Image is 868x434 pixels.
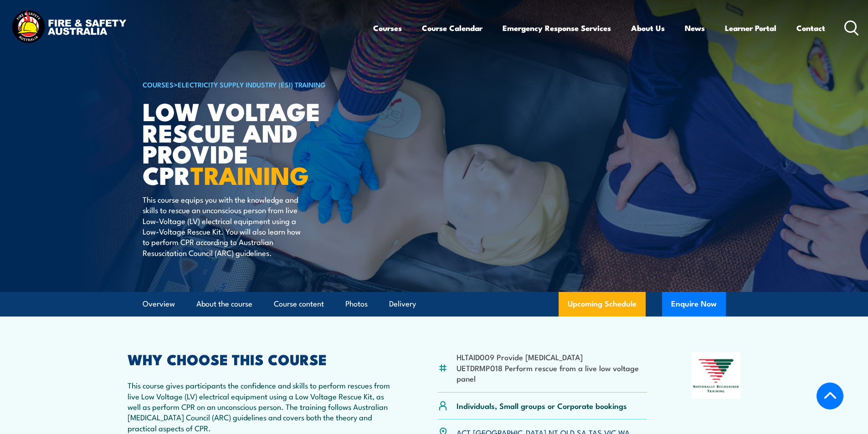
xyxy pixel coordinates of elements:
a: About the course [196,292,252,316]
a: Delivery [389,292,416,316]
h1: Low Voltage Rescue and Provide CPR [143,100,368,185]
a: Photos [345,292,368,316]
p: Individuals, Small groups or Corporate bookings [457,400,627,411]
a: Learner Portal [725,16,776,40]
a: Emergency Response Services [503,16,611,40]
a: Courses [373,16,402,40]
a: Overview [143,292,175,316]
li: HLTAID009 Provide [MEDICAL_DATA] [457,352,647,362]
a: Electricity Supply Industry (ESI) Training [178,79,326,89]
p: This course equips you with the knowledge and skills to rescue an unconscious person from live Lo... [143,194,309,258]
a: Course content [274,292,324,316]
h2: WHY CHOOSE THIS COURSE [128,352,394,365]
p: This course gives participants the confidence and skills to perform rescues from live Low Voltage... [128,380,394,433]
button: Enquire Now [662,292,726,317]
img: Nationally Recognised Training logo. [692,352,741,399]
a: News [685,16,705,40]
a: COURSES [143,79,174,89]
a: About Us [631,16,665,40]
strong: TRAINING [190,155,309,193]
a: Course Calendar [422,16,483,40]
a: Upcoming Schedule [559,292,646,317]
li: UETDRMP018 Perform rescue from a live low voltage panel [457,363,647,384]
a: Contact [796,16,825,40]
h6: > [143,79,368,90]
